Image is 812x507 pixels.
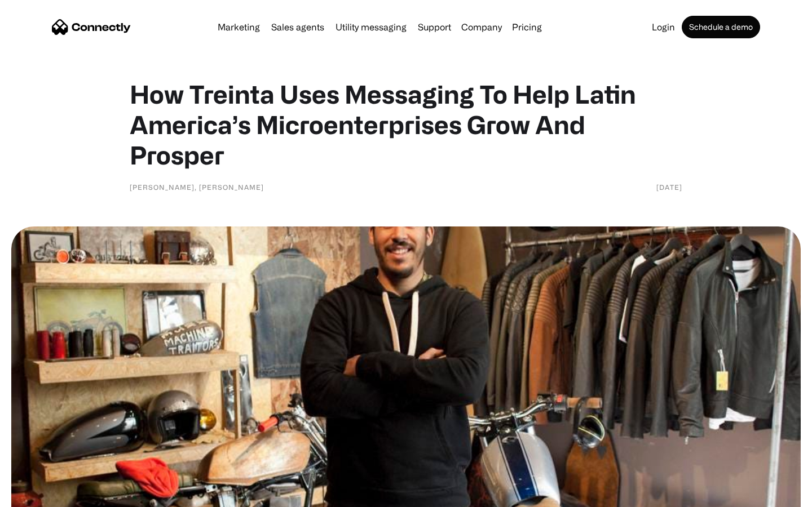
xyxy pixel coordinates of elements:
a: Login [647,23,679,32]
a: Pricing [507,23,546,32]
aside: Language selected: English [11,487,68,503]
a: Sales agents [267,23,329,32]
a: Utility messaging [331,23,411,32]
div: Company [461,19,502,35]
h1: How Treinta Uses Messaging To Help Latin America’s Microenterprises Grow And Prosper [130,79,682,170]
div: [DATE] [656,181,682,193]
a: Marketing [213,23,264,32]
a: Support [413,23,456,32]
ul: Language list [23,487,68,503]
a: Schedule a demo [682,16,760,38]
div: [PERSON_NAME], [PERSON_NAME] [130,181,264,193]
